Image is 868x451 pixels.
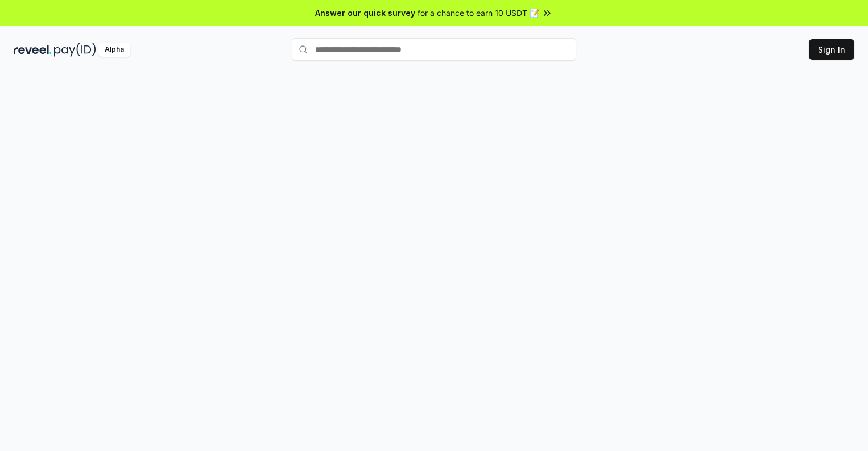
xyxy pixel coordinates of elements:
[54,43,96,57] img: pay_id
[98,43,130,57] div: Alpha
[809,39,854,60] button: Sign In
[418,7,539,19] span: for a chance to earn 10 USDT 📝
[14,43,52,57] img: reveel_dark
[315,7,415,19] span: Answer our quick survey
